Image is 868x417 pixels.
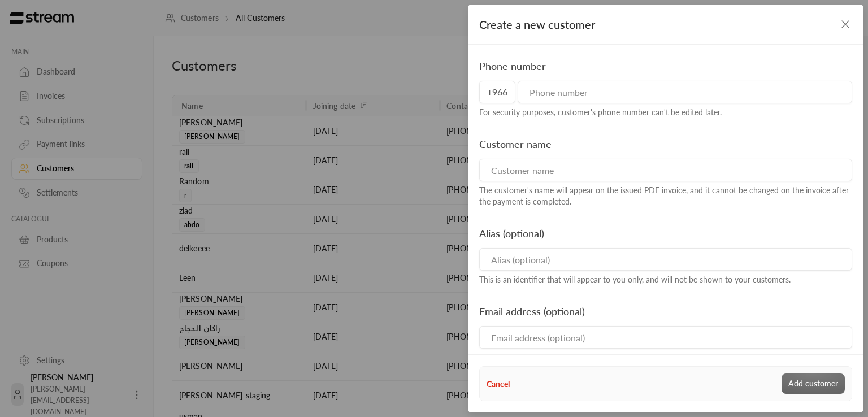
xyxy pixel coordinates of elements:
input: Phone number [518,81,852,103]
div: This is an identifier that will appear to you only, and will not be shown to your customers. [479,274,852,285]
button: Cancel [487,378,510,390]
div: The customer's name will appear on the issued PDF invoice, and it cannot be changed on the invoic... [479,185,852,207]
div: For security purposes, customer's phone number can't be edited later. [479,107,852,118]
label: Customer name [479,136,552,152]
input: Alias (optional) [479,248,852,271]
input: Customer name [479,159,852,181]
span: Create a new customer [479,16,595,33]
label: Email address (optional) [479,303,585,319]
label: Phone number [479,58,546,74]
label: Alias (optional) [479,225,544,241]
input: Email address (optional) [479,326,852,349]
span: +966 [479,81,515,103]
